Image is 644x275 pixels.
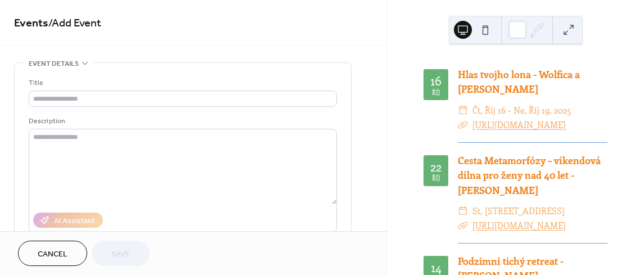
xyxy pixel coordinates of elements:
div: 16 [430,74,442,87]
div: Description [29,115,335,127]
span: čt, říj 16 - ne, říj 19, 2025 [472,103,571,118]
div: ​ [458,118,468,132]
div: ​ [458,218,468,233]
span: Event details [29,58,79,70]
span: st, [STREET_ADDRESS] [472,204,565,218]
span: Cancel [38,249,67,260]
a: [URL][DOMAIN_NAME] [472,119,566,130]
div: 14 [431,261,442,273]
a: Hlas tvojho lona - Wolfica a [PERSON_NAME] [458,67,580,96]
button: Cancel [18,241,87,266]
div: ​ [458,103,468,118]
div: říj [432,175,440,181]
div: říj [432,89,440,96]
a: [URL][DOMAIN_NAME] [472,219,566,231]
a: Events [14,12,48,34]
div: 22 [430,160,442,173]
span: / Add Event [48,12,101,34]
a: Cesta Metamorfózy – víkendová dílna pro ženy nad 40 let - [PERSON_NAME] [458,154,601,197]
div: ​ [458,204,468,218]
div: Title [29,77,335,89]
